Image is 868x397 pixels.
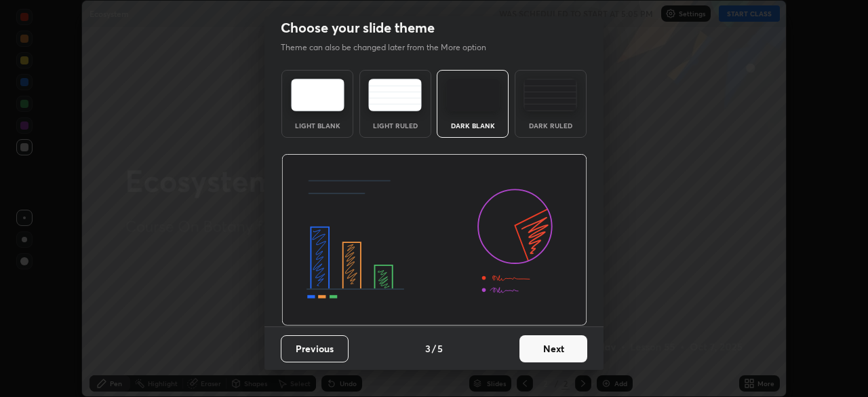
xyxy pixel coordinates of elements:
div: Light Ruled [368,122,422,129]
img: lightRuledTheme.5fabf969.svg [368,79,422,111]
h4: / [432,341,436,356]
img: lightTheme.e5ed3b09.svg [291,79,344,111]
div: Light Blank [290,122,344,129]
div: Dark Blank [446,122,500,129]
h4: 3 [425,341,431,356]
button: Next [519,335,587,362]
h4: 5 [437,341,443,356]
div: Dark Ruled [524,122,578,129]
button: Previous [281,335,349,362]
img: darkTheme.f0cc69e5.svg [446,79,500,111]
img: darkRuledTheme.de295e13.svg [524,79,577,111]
p: Theme can also be changed later from the More option [281,41,500,54]
h2: Choose your slide theme [281,19,435,37]
img: darkThemeBanner.d06ce4a2.svg [281,154,587,326]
